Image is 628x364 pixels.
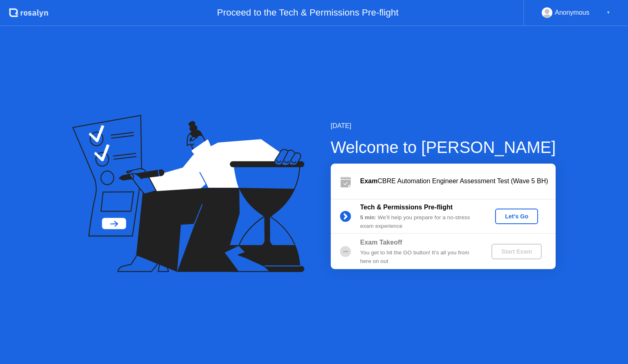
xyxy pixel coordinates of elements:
div: Start Exam [495,248,538,255]
b: Exam [360,178,378,184]
div: CBRE Automation Engineer Assessment Test (Wave 5 BH) [360,176,556,186]
div: Welcome to [PERSON_NAME] [331,135,556,160]
div: : We’ll help you prepare for a no-stress exam experience [360,213,478,230]
button: Let's Go [495,209,538,224]
div: ▼ [606,7,610,18]
div: Anonymous [555,7,590,18]
b: Exam Takeoff [360,239,402,246]
div: [DATE] [331,121,556,131]
div: You get to hit the GO button! It’s all you from here on out [360,249,478,265]
b: 5 min [360,214,375,220]
b: Tech & Permissions Pre-flight [360,204,453,211]
button: Start Exam [491,244,542,259]
div: Let's Go [498,213,535,220]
